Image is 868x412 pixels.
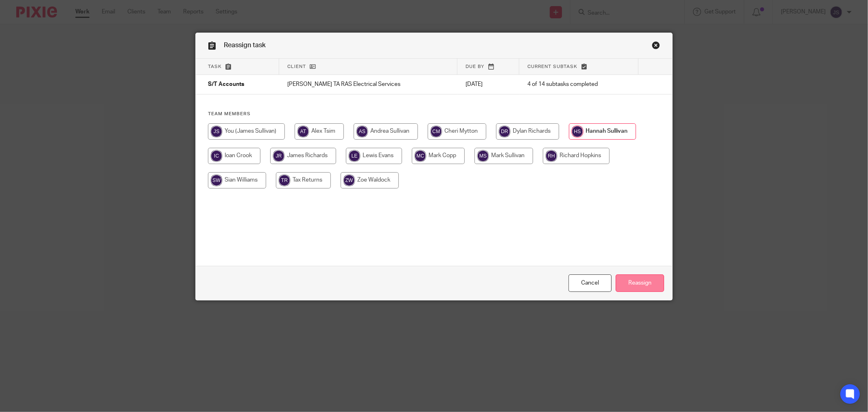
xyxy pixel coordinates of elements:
[208,64,222,69] span: Task
[519,75,638,94] td: 4 of 14 subtasks completed
[652,41,660,52] a: Close this dialog window
[616,274,664,292] input: Reassign
[466,64,484,69] span: Due by
[208,111,660,117] h4: Team members
[224,42,266,48] span: Reassign task
[287,80,449,88] p: [PERSON_NAME] TA RAS Electrical Services
[208,82,244,88] span: S/T Accounts
[568,274,612,292] a: Close this dialog window
[527,64,577,69] span: Current subtask
[466,80,511,88] p: [DATE]
[287,64,306,69] span: Client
